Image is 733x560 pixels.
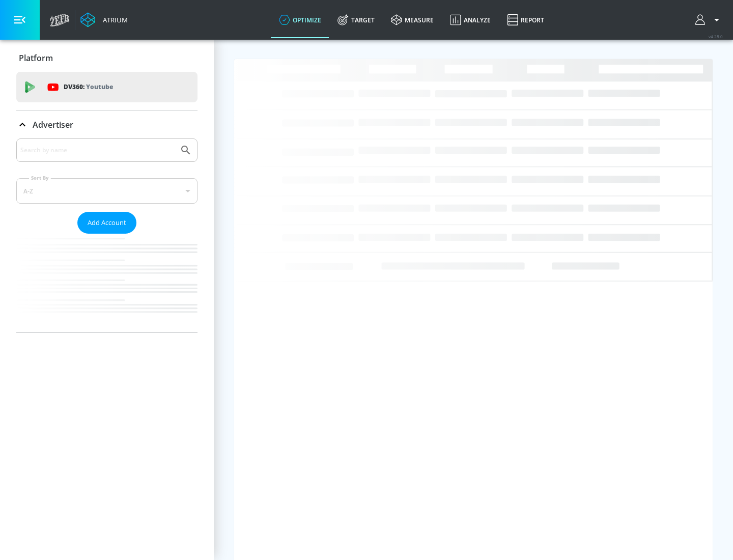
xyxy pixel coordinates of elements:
div: Advertiser [16,138,198,332]
input: Search by name [20,144,175,157]
p: Platform [19,52,53,64]
div: A-Z [16,178,198,204]
a: Report [499,2,552,38]
a: Atrium [80,12,128,27]
div: Advertiser [16,110,198,139]
label: Sort By [29,175,51,181]
a: Target [329,2,383,38]
a: measure [383,2,442,38]
p: Advertiser [33,119,73,130]
div: Atrium [99,15,128,24]
p: Youtube [86,81,113,92]
p: DV360: [64,81,113,93]
nav: list of Advertiser [16,234,198,332]
div: Platform [16,44,198,72]
a: optimize [271,2,329,38]
span: v 4.28.0 [709,34,723,39]
div: DV360: Youtube [16,72,198,102]
span: Add Account [88,217,126,229]
a: Analyze [442,2,499,38]
button: Add Account [77,212,136,234]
